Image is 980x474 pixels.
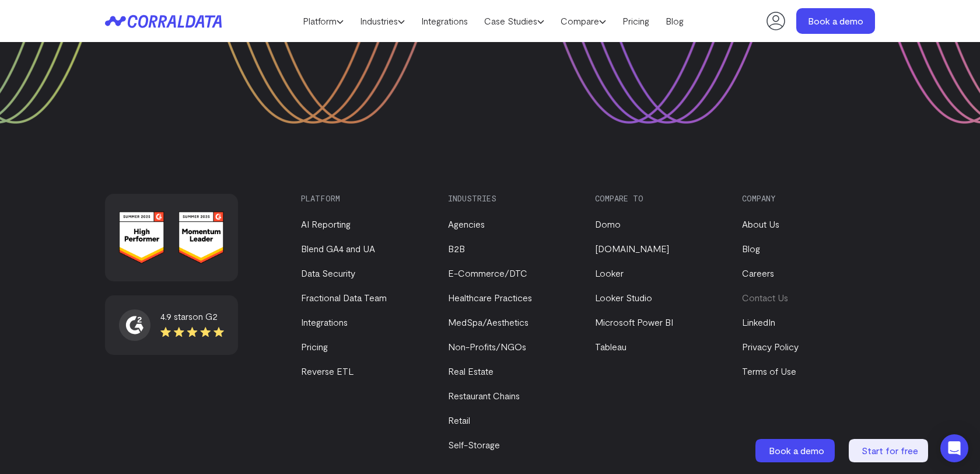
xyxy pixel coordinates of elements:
[742,316,775,327] a: LinkedIn
[448,390,520,401] a: Restaurant Chains
[448,341,526,352] a: Non-Profits/NGOs
[742,243,760,254] a: Blog
[448,316,528,327] a: MedSpa/Aesthetics
[595,218,621,229] a: Domo
[448,218,485,229] a: Agencies
[742,292,788,303] a: Contact Us
[301,365,353,377] a: Reverse ETL
[614,12,657,30] a: Pricing
[657,12,692,30] a: Blog
[301,243,375,254] a: Blend GA4 and UA
[301,267,355,278] a: Data Security
[448,414,470,426] a: Retail
[413,12,476,30] a: Integrations
[595,243,669,254] a: [DOMAIN_NAME]
[448,439,500,450] a: Self-Storage
[301,316,348,327] a: Integrations
[448,292,532,303] a: Healthcare Practices
[448,365,494,377] a: Real Estate
[940,434,968,462] div: Open Intercom Messenger
[119,309,224,341] a: 4.9 starson G2
[595,267,624,278] a: Looker
[476,12,552,30] a: Case Studies
[448,194,575,203] h3: Industries
[755,439,837,462] a: Book a demo
[352,12,413,30] a: Industries
[742,365,796,377] a: Terms of Use
[595,341,626,352] a: Tableau
[301,194,428,203] h3: Platform
[301,292,387,303] a: Fractional Data Team
[595,316,673,327] a: Microsoft Power BI
[552,12,614,30] a: Compare
[595,292,652,303] a: Looker Studio
[742,194,869,203] h3: Company
[160,309,224,323] div: 4.9 stars
[295,12,352,30] a: Platform
[742,218,779,229] a: About Us
[448,243,465,254] a: B2B
[862,445,918,456] span: Start for free
[769,445,824,456] span: Book a demo
[849,439,930,462] a: Start for free
[192,311,218,322] span: on G2
[301,341,328,352] a: Pricing
[742,267,774,278] a: Careers
[742,341,799,352] a: Privacy Policy
[595,194,722,203] h3: Compare to
[301,218,351,229] a: AI Reporting
[796,8,875,34] a: Book a demo
[448,267,527,278] a: E-Commerce/DTC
